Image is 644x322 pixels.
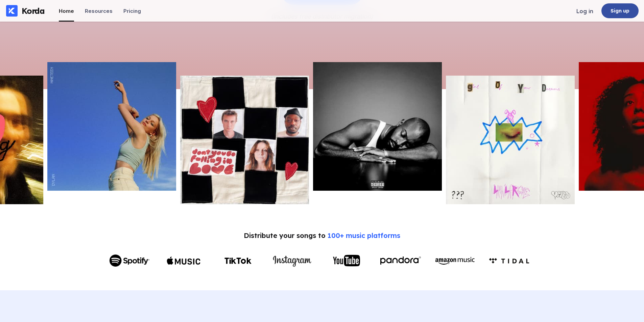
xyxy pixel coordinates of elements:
[272,253,312,268] img: Instagram
[328,231,400,240] span: 100+ music platforms
[244,231,400,240] div: Distribute your songs to
[109,254,150,267] img: Spotify
[489,258,529,264] img: Amazon
[123,8,141,14] div: Pricing
[224,258,252,264] img: TikTok
[167,251,200,270] img: Apple Music
[333,255,360,266] img: YouTube
[611,7,630,14] div: Sign up
[435,255,475,266] img: Amazon
[180,76,309,204] img: Picture of the author
[22,6,45,16] div: Korda
[47,62,176,191] img: Picture of the author
[601,3,639,18] a: Sign up
[313,62,442,191] img: Picture of the author
[85,8,113,14] div: Resources
[59,8,74,14] div: Home
[576,8,593,15] div: Log in
[446,76,575,204] img: Picture of the author
[380,257,421,265] img: Pandora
